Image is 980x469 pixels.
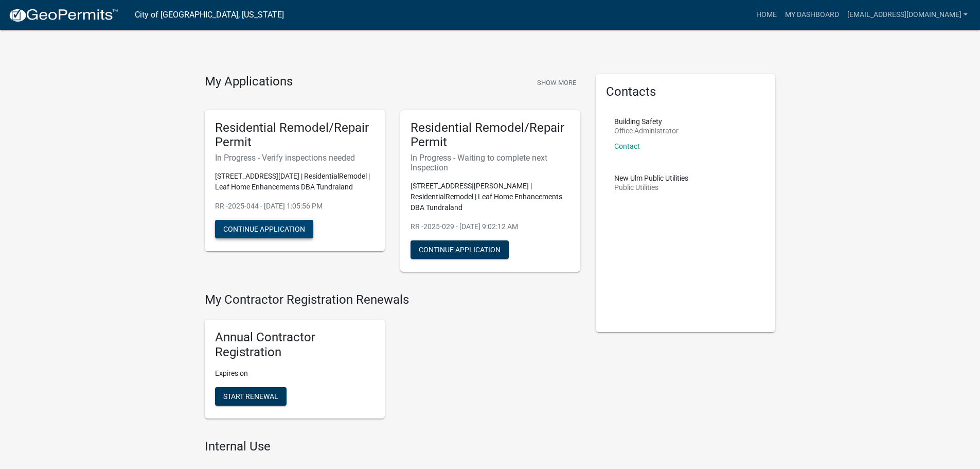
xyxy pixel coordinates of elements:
[614,175,688,182] p: New Ulm Public Utilities
[411,221,570,232] p: RR -2025-029 - [DATE] 9:02:12 AM
[843,5,972,25] a: [EMAIL_ADDRESS][DOMAIN_NAME]
[752,5,781,25] a: Home
[411,120,570,150] h5: Residential Remodel/Repair Permit
[781,5,843,25] a: My Dashboard
[215,153,375,163] h6: In Progress - Verify inspections needed
[215,120,375,150] h5: Residential Remodel/Repair Permit
[215,387,287,406] button: Start Renewal
[135,6,284,24] a: City of [GEOGRAPHIC_DATA], [US_STATE]
[411,181,570,213] p: [STREET_ADDRESS][PERSON_NAME] | ResidentialRemodel | Leaf Home Enhancements DBA Tundraland
[205,292,580,307] h4: My Contractor Registration Renewals
[614,142,640,150] a: Contact
[411,153,570,172] h6: In Progress - Waiting to complete next Inspection
[205,439,580,454] h4: Internal Use
[614,184,688,191] p: Public Utilities
[614,118,679,125] p: Building Safety
[215,330,375,360] h5: Annual Contractor Registration
[533,74,580,91] button: Show More
[205,292,580,426] wm-registration-list-section: My Contractor Registration Renewals
[215,171,375,193] p: [STREET_ADDRESS][DATE] | ResidentialRemodel | Leaf Home Enhancements DBA Tundraland
[223,392,278,400] span: Start Renewal
[215,201,375,212] p: RR -2025-044 - [DATE] 1:05:56 PM
[606,84,765,99] h5: Contacts
[411,240,509,259] button: Continue Application
[205,74,293,90] h4: My Applications
[614,127,679,134] p: Office Administrator
[215,220,313,238] button: Continue Application
[215,368,375,379] p: Expires on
